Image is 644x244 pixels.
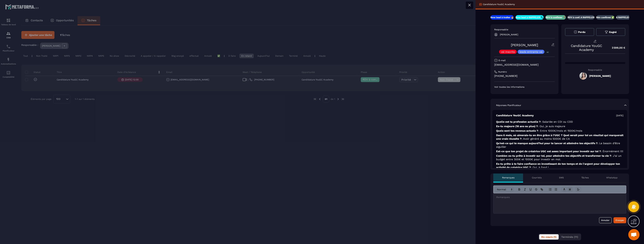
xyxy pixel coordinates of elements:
[494,74,555,78] p: [PHONE_NUMBER]
[498,70,507,73] p: Numéro
[565,44,608,52] p: Candidature YouGC Academy
[559,234,580,240] button: Terminés (11)
[496,154,623,161] p: Combien es-tu prête à investir sur toi, pour atteindre tes objectifs et transformer ta vie ?
[520,50,543,53] p: leads entrants vsl
[559,176,564,179] p: SMS
[496,120,623,124] p: Quelle est ta profession actuelle ?
[596,28,625,36] button: Gagné
[541,120,573,123] span: : Salariée en CDI ou CDD
[589,74,611,77] h5: [PERSON_NAME]
[501,50,515,53] p: vsl inscrits
[561,235,578,238] span: Terminés (11)
[581,176,589,179] p: Tâches
[606,176,618,179] p: WhatsApp
[578,31,585,33] span: Perdu
[496,114,534,117] p: Candidature YouGC Academy
[522,137,570,140] span: : Avoir généré au moins 5000€ de CA
[628,229,640,240] a: Ouvrir le chat
[599,217,612,223] button: Annuler
[496,129,623,133] p: Quels sont tes revenus actuels ?
[565,69,625,71] p: Responsable
[609,31,617,33] span: Gagné
[496,133,623,141] p: Dans 6 mois, où aimerais-tu en être grâce à l’UGC ? Quel serait pour toi un résultat qui marquera...
[538,129,582,132] span: : Entre 1000€/mois et 1500€/mois
[502,176,514,179] p: Remarques
[541,235,556,238] span: En cours (1)
[496,104,521,107] p: Réponses Planificateur
[500,33,518,36] p: [PERSON_NAME]
[565,28,594,36] button: Perdu
[496,125,623,128] p: Es-tu majeure (18 ans ou plus) ?
[494,28,555,31] p: Responsable
[531,166,549,169] span: : Oui, à fond !
[532,176,542,179] p: Courriels
[496,150,623,153] p: Est-ce que ton projet de créatrice UGC est assez important pour investir sur toi ?
[496,142,623,149] p: Qu’est-ce qui te manque aujourd’hui pour te lancer et atteindre tes objectifs ?
[511,43,538,47] a: [PERSON_NAME]
[608,44,625,51] p: 2 599,00 €
[494,85,555,88] p: Voir toutes les informations
[496,162,623,169] p: Es-tu prête à te faire confiance en investissant de ton temps et de l'argent pour développer ton ...
[545,50,550,54] p: +1
[494,63,555,67] p: [EMAIL_ADDRESS][DOMAIN_NAME]
[601,150,623,153] span: : Énormément !!!!
[538,125,565,128] span: : Oui, je suis majeure
[616,218,624,222] div: Envoyer
[613,217,626,223] button: Envoyer
[539,234,559,240] button: En cours (1)
[616,114,623,117] p: [DATE]
[499,59,506,62] p: E-mail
